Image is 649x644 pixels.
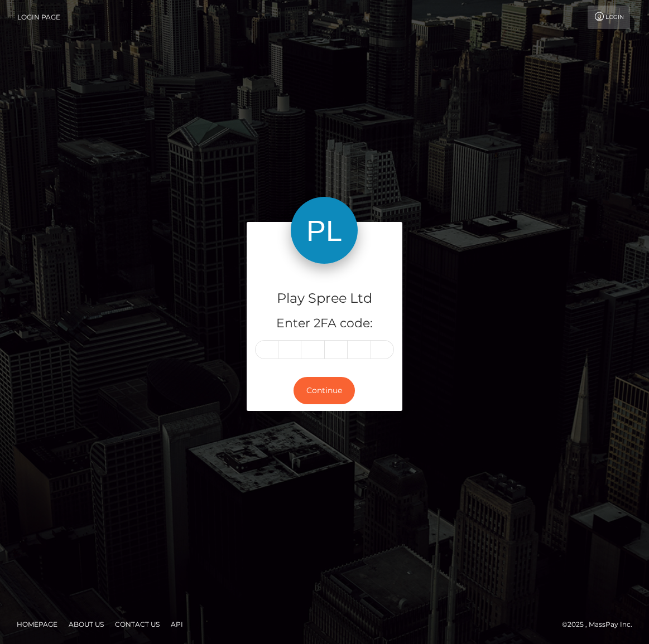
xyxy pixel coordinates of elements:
[588,6,630,29] a: Login
[294,377,355,404] button: Continue
[255,289,395,308] h4: Play Spree Ltd
[291,197,358,264] img: Play Spree Ltd
[255,315,395,332] h5: Enter 2FA code:
[12,616,62,633] a: Homepage
[562,618,641,631] div: © 2025 , MassPay Inc.
[110,616,164,633] a: Contact Us
[166,616,188,633] a: API
[17,6,60,29] a: Login Page
[64,616,108,633] a: About Us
